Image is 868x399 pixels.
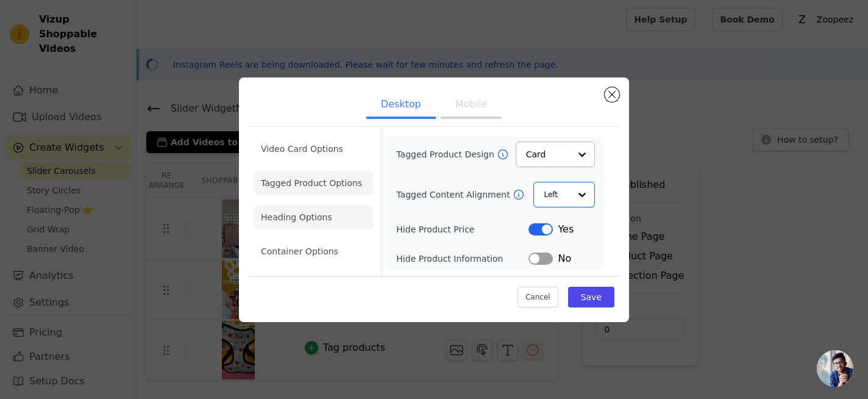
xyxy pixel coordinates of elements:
[396,148,496,160] label: Tagged Product Design
[817,350,853,387] a: Open chat
[254,137,374,161] li: Video Card Options
[558,251,571,266] span: No
[441,92,502,119] button: Mobile
[366,92,436,119] button: Desktop
[254,239,374,264] li: Container Options
[518,287,558,307] button: Cancel
[396,223,528,235] label: Hide Product Price
[558,222,574,237] span: Yes
[396,253,528,265] label: Hide Product Information
[605,87,619,102] button: Close modal
[254,205,374,229] li: Heading Options
[254,171,374,195] li: Tagged Product Options
[396,189,512,201] label: Tagged Content Alignment
[568,287,614,307] button: Save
